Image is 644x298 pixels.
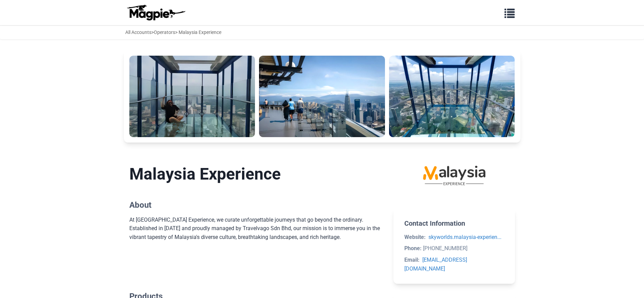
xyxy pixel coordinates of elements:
a: All Accounts [125,30,151,35]
a: [EMAIL_ADDRESS][DOMAIN_NAME] [404,257,467,272]
strong: Website: [404,234,426,240]
strong: Phone: [404,245,422,252]
img: Sky Deck KL Tower [259,56,385,137]
li: [PHONE_NUMBER] [404,244,504,253]
h2: Contact Information [404,219,504,227]
a: Operators [154,30,175,35]
h1: Malaysia Experience [129,164,383,184]
img: Sky Deck KL Tower [389,56,515,137]
a: skyworlds.malaysia-experien... [428,234,501,240]
h2: About [129,200,383,210]
div: At [GEOGRAPHIC_DATA] Experience, we curate unforgettable journeys that go beyond the ordinary. Es... [129,216,383,259]
div: > > Malaysia Experience [125,29,221,36]
img: Malaysia Experience logo [422,164,487,186]
strong: Email: [404,257,420,263]
img: Sky Deck KL Tower [129,56,255,137]
img: logo-ab69f6fb50320c5b225c76a69d11143b.png [125,4,186,21]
